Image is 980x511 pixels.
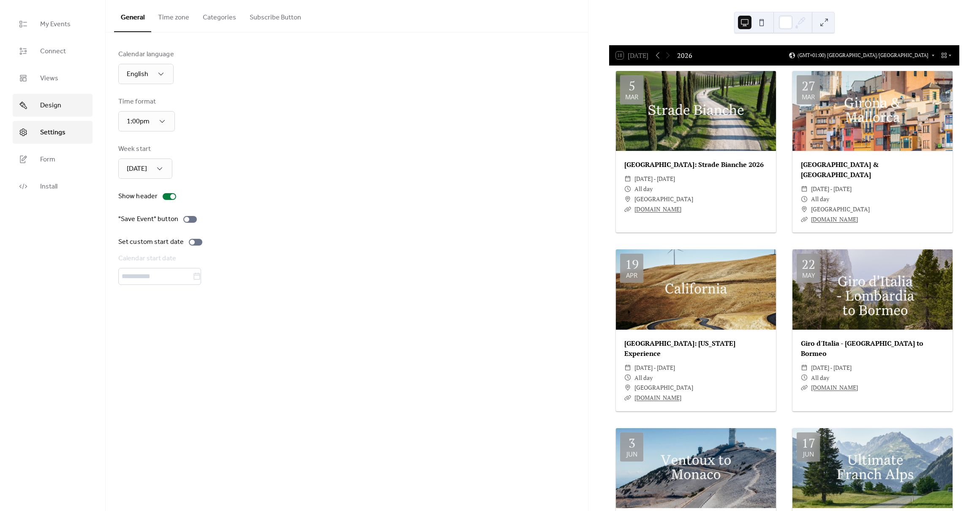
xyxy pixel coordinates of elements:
span: My Events [40,19,71,30]
a: [GEOGRAPHIC_DATA] & [GEOGRAPHIC_DATA] [801,160,879,179]
a: [GEOGRAPHIC_DATA]: Strade Bianche 2026 [624,160,764,169]
div: Show header [118,191,158,202]
span: Install [40,182,57,192]
a: [DOMAIN_NAME] [811,383,858,391]
span: All day [811,194,829,204]
div: 3 [629,437,635,449]
span: Settings [40,128,65,138]
div: 22 [802,258,815,271]
a: Connect [13,40,93,63]
div: ​ [801,373,808,383]
div: 27 [802,79,815,92]
span: Views [40,74,58,84]
div: ​ [801,184,808,194]
div: Calendar language [118,49,174,60]
div: ​ [801,383,808,393]
span: [DATE] [127,162,147,175]
div: Jun [626,451,637,457]
a: Install [13,175,93,198]
span: [DATE] - [DATE] [634,174,675,184]
div: Set custom start date [118,237,184,247]
span: All day [811,373,829,383]
a: [DOMAIN_NAME] [634,205,681,213]
a: My Events [13,13,93,36]
span: [DATE] - [DATE] [634,363,675,373]
div: ​ [624,184,631,194]
a: Design [13,94,93,117]
div: May [802,272,815,279]
span: Connect [40,46,66,57]
div: Mar [625,94,638,100]
span: [DATE] - [DATE] [811,184,852,194]
a: Giro d'Italia - [GEOGRAPHIC_DATA] to Bormeo [801,339,923,358]
div: ​ [624,393,631,403]
a: Views [13,67,93,90]
div: ​ [801,204,808,214]
div: ​ [801,214,808,224]
a: Settings [13,121,93,144]
div: Calendar start date [118,254,574,264]
div: 2026 [677,50,692,60]
span: (GMT+01:00) [GEOGRAPHIC_DATA]/[GEOGRAPHIC_DATA] [798,53,928,58]
span: All day [634,373,653,383]
span: Design [40,101,61,111]
span: Form [40,155,55,165]
span: 1:00pm [127,115,150,128]
a: [DOMAIN_NAME] [811,215,858,223]
div: ​ [801,194,808,204]
div: Apr [626,272,637,279]
div: "Save Event" button [118,214,178,224]
div: Time format [118,97,173,107]
a: [DOMAIN_NAME] [634,393,681,402]
div: 19 [625,258,639,271]
div: ​ [624,204,631,214]
div: Jun [803,451,814,457]
span: English [127,68,148,81]
div: 5 [629,79,635,92]
a: [GEOGRAPHIC_DATA]: [US_STATE] Experience [624,339,735,358]
span: [DATE] - [DATE] [811,363,852,373]
span: All day [634,184,653,194]
span: [GEOGRAPHIC_DATA] [634,383,693,393]
div: Week start [118,144,171,154]
div: 17 [802,437,815,449]
div: ​ [624,194,631,204]
span: [GEOGRAPHIC_DATA] [811,204,870,214]
div: ​ [801,363,808,373]
a: Form [13,148,93,171]
div: ​ [624,373,631,383]
span: [GEOGRAPHIC_DATA] [634,194,693,204]
div: ​ [624,363,631,373]
div: Mar [802,94,815,100]
div: ​ [624,174,631,184]
div: ​ [624,383,631,393]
